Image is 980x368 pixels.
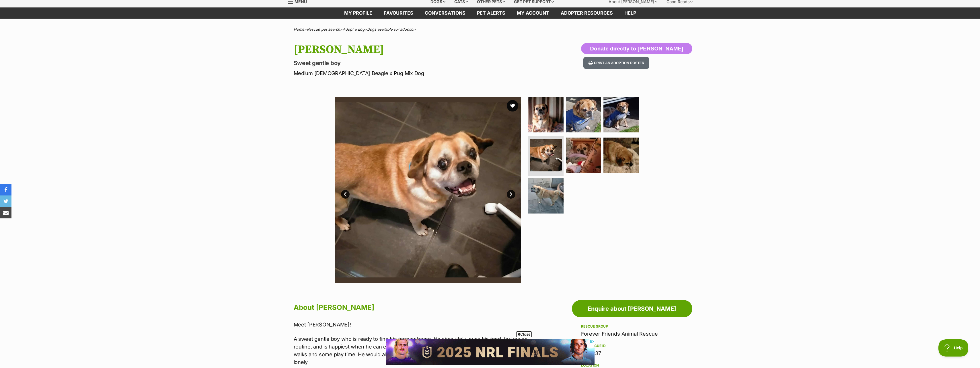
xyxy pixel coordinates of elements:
[343,27,365,32] a: Adopt a dog
[507,100,518,111] button: favourite
[603,97,639,132] img: Photo of Vinnie
[294,27,304,32] a: Home
[603,138,639,173] img: Photo of Vinnie
[581,344,683,348] div: PetRescue ID
[307,27,340,32] a: Rescue pet search
[516,331,532,337] span: Close
[938,339,969,357] iframe: Help Scout Beacon - Open
[566,97,601,132] img: Photo of Vinnie
[294,69,536,77] p: Medium [DEMOGRAPHIC_DATA] Beagle x Pug Mix Dog
[581,324,683,329] div: Rescue group
[581,363,683,368] div: Location
[507,190,515,199] a: Next
[471,7,511,19] a: Pet alerts
[294,321,531,328] p: Meet [PERSON_NAME]!
[341,190,350,199] a: Prev
[530,139,562,171] img: Photo of Vinnie
[419,7,471,19] a: conversations
[619,7,642,19] a: Help
[566,138,601,173] img: Photo of Vinnie
[521,97,707,283] img: Photo of Vinnie
[528,97,564,132] img: Photo of Vinnie
[338,7,378,19] a: My profile
[378,7,419,19] a: Favourites
[279,27,701,32] div: > > >
[528,178,564,214] img: Photo of Vinnie
[581,331,658,337] a: Forever Friends Animal Rescue
[581,43,692,54] button: Donate directly to [PERSON_NAME]
[555,7,619,19] a: Adopter resources
[335,97,521,283] img: Photo of Vinnie
[581,349,683,357] div: 1144237
[294,301,531,314] h2: About [PERSON_NAME]
[511,7,555,19] a: My account
[386,339,595,365] iframe: Advertisement
[583,57,649,69] button: Print an adoption poster
[294,43,536,56] h1: [PERSON_NAME]
[572,300,692,317] a: Enquire about [PERSON_NAME]
[367,27,416,32] a: Dogs available for adoption
[294,59,536,67] p: Sweet gentle boy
